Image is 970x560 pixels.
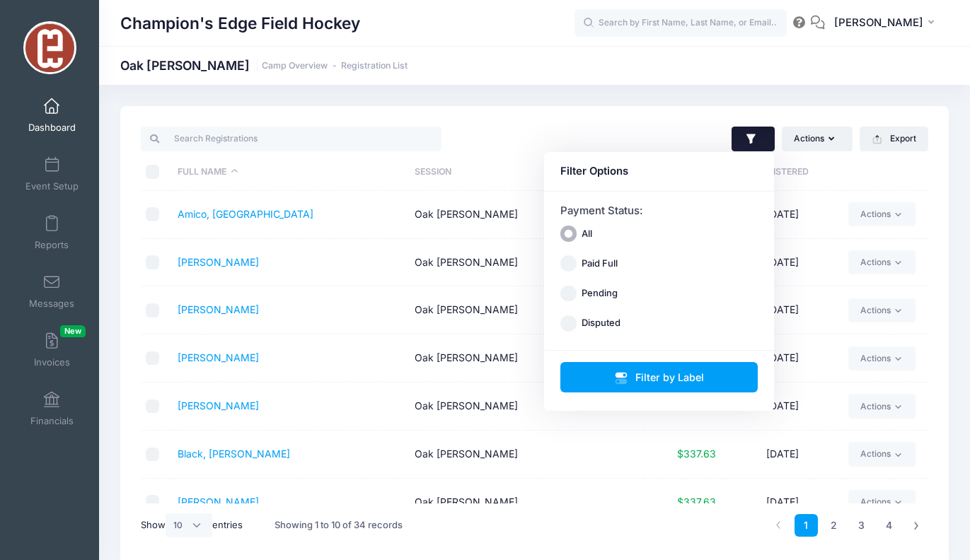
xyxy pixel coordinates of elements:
a: Actions [848,250,916,274]
a: [PERSON_NAME] [178,351,259,363]
h1: Champion's Edge Field Hockey [120,7,360,40]
span: $337.63 [677,448,716,460]
td: Oak [PERSON_NAME] [408,286,644,334]
a: Black, [PERSON_NAME] [178,448,290,460]
a: 2 [822,514,845,537]
span: $337.63 [677,496,716,508]
td: [DATE] [723,334,841,383]
a: Actions [848,394,916,418]
label: Payment Status: [560,203,643,218]
a: Actions [848,346,916,371]
a: Actions [848,202,916,226]
a: Dashboard [18,91,86,140]
a: InvoicesNew [18,325,86,375]
a: [PERSON_NAME] [178,399,259,412]
th: Session: activate to sort column ascending [408,153,644,191]
a: Camp Overview [262,61,328,71]
a: 1 [795,514,818,537]
a: [PERSON_NAME] [178,256,259,268]
th: Registered: activate to sort column ascending [723,153,841,191]
a: Actions [848,298,916,322]
span: Financials [30,415,74,427]
label: Paid Full [582,257,618,271]
img: Champion's Edge Field Hockey [23,21,76,74]
span: Dashboard [28,122,76,134]
td: [DATE] [723,383,841,431]
select: Showentries [166,513,212,537]
a: 4 [877,514,901,537]
td: Oak [PERSON_NAME] [408,334,644,383]
a: Actions [848,442,916,466]
div: Filter Options [560,163,758,179]
a: [PERSON_NAME] [178,303,259,315]
button: [PERSON_NAME] [825,7,949,40]
a: Event Setup [18,149,86,199]
label: All [582,227,592,241]
label: Pending [582,286,618,301]
td: Oak [PERSON_NAME] [408,239,644,287]
td: [DATE] [723,479,841,527]
td: [DATE] [723,239,841,287]
button: Actions [782,127,853,151]
a: Actions [848,490,916,514]
span: Reports [35,239,69,251]
td: Oak [PERSON_NAME] [408,479,644,527]
td: Oak [PERSON_NAME] [408,191,644,239]
a: Financials [18,384,86,433]
h1: Oak [PERSON_NAME] [120,58,408,73]
a: Amico, [GEOGRAPHIC_DATA] [178,208,313,220]
input: Search Registrations [141,127,441,151]
span: [PERSON_NAME] [834,15,923,30]
label: Show entries [141,513,243,537]
td: [DATE] [723,431,841,479]
span: Invoices [34,356,70,368]
th: Full Name: activate to sort column descending [171,153,408,191]
span: Event Setup [25,180,79,192]
td: [DATE] [723,191,841,239]
td: Oak [PERSON_NAME] [408,383,644,431]
a: Registration List [341,61,408,71]
a: Reports [18,208,86,257]
label: Disputed [582,317,620,331]
a: [PERSON_NAME] [178,496,259,508]
td: Oak [PERSON_NAME] [408,431,644,479]
input: Search by First Name, Last Name, or Email... [575,9,787,37]
button: Filter by Label [560,362,758,392]
a: Messages [18,267,86,316]
span: New [60,325,86,337]
td: [DATE] [723,286,841,334]
a: 3 [850,514,873,537]
span: Messages [29,298,74,310]
button: Export [860,127,928,151]
div: Showing 1 to 10 of 34 records [275,509,403,542]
